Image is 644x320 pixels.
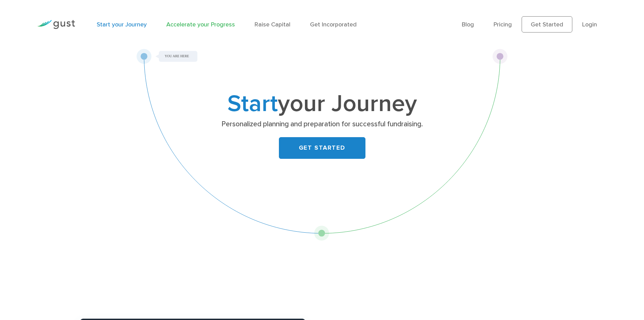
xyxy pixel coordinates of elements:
a: GET STARTED [279,137,365,159]
a: Raise Capital [255,21,290,28]
a: Start your Journey [97,21,147,28]
a: Get Started [522,16,572,33]
img: Gust Logo [37,20,75,29]
a: Pricing [494,21,512,28]
a: Login [582,21,597,28]
h1: your Journey [189,93,456,115]
p: Personalized planning and preparation for successful fundraising. [191,120,453,129]
span: Start [228,89,278,118]
a: Get Incorporated [310,21,357,28]
a: Blog [462,21,474,28]
a: Accelerate your Progress [166,21,235,28]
